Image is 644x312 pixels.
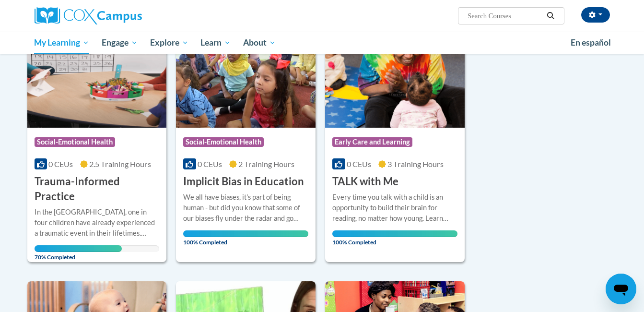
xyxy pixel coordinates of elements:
span: 0 CEUs [48,159,73,168]
span: 3 Training Hours [387,159,444,168]
img: Course Logo [325,30,465,128]
a: Engage [95,32,144,54]
button: Search [543,10,558,22]
a: Explore [144,32,195,54]
span: 0 CEUs [347,159,371,168]
a: Course LogoSocial-Emotional Health0 CEUs2 Training Hours Implicit Bias in EducationWe all have bi... [176,30,316,262]
span: En español [571,37,611,48]
div: Your progress [35,245,122,252]
div: We all have biases, it's part of being human - but did you know that some of our biases fly under... [183,192,308,224]
a: Cox Campus [35,7,217,24]
div: Every time you talk with a child is an opportunity to build their brain for reading, no matter ho... [332,192,457,224]
input: Search Courses [467,10,543,22]
span: 2.5 Training Hours [89,159,151,168]
h3: TALK with Me [332,174,398,189]
div: In the [GEOGRAPHIC_DATA], one in four children have already experienced a traumatic event in thei... [35,207,160,239]
iframe: Button to launch messaging window [606,274,636,304]
button: Account Settings [581,7,610,23]
img: Course Logo [27,30,167,128]
span: Social-Emotional Health [183,137,264,147]
span: 100% Completed [332,230,457,246]
span: My Learning [34,37,89,48]
span: 2 Training Hours [238,159,294,168]
a: En español [564,33,617,53]
span: 0 CEUs [198,159,222,168]
a: Learn [194,32,237,54]
span: Social-Emotional Health [35,137,115,147]
img: Course Logo [176,30,316,128]
h3: Implicit Bias in Education [183,174,304,189]
span: Early Care and Learning [332,137,412,147]
img: Cox Campus [35,7,142,24]
div: Your progress [183,230,308,237]
a: My Learning [28,32,96,54]
span: 70% Completed [35,245,122,261]
h3: Trauma-Informed Practice [35,174,160,204]
span: 100% Completed [183,230,308,246]
span: Engage [102,37,138,48]
div: Your progress [332,230,457,237]
a: About [237,32,282,54]
span: Learn [200,37,231,48]
span: Explore [150,37,188,48]
a: Course LogoSocial-Emotional Health0 CEUs2.5 Training Hours Trauma-Informed PracticeIn the [GEOGRA... [27,30,167,262]
a: Course LogoEarly Care and Learning0 CEUs3 Training Hours TALK with MeEvery time you talk with a c... [325,30,465,262]
span: About [243,37,276,48]
div: Main menu [20,32,624,54]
